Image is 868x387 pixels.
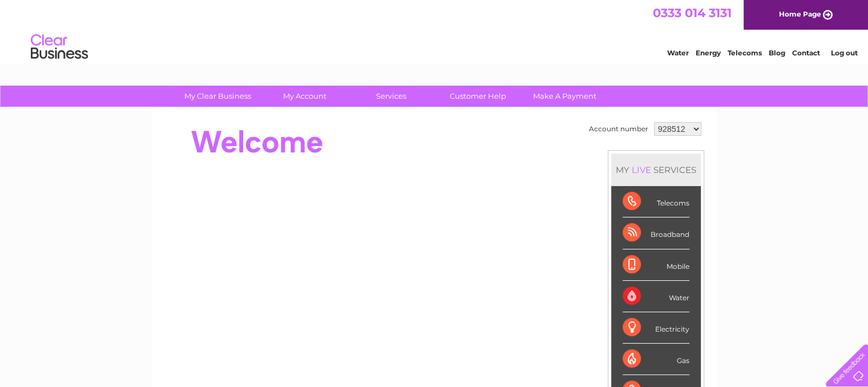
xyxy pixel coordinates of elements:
div: Mobile [623,249,689,281]
a: 0333 014 3131 [653,6,732,20]
div: Electricity [623,312,689,344]
a: Contact [792,49,820,57]
a: My Account [257,86,352,107]
a: My Clear Business [171,86,265,107]
div: Water [623,281,689,312]
a: Water [667,49,689,57]
a: Telecoms [728,49,762,57]
div: MY SERVICES [611,154,701,186]
a: Energy [696,49,721,57]
div: Clear Business is a trading name of Verastar Limited (registered in [GEOGRAPHIC_DATA] No. 3667643... [165,6,704,55]
a: Services [344,86,438,107]
div: Broadband [623,217,689,249]
div: Gas [623,344,689,375]
div: Telecoms [623,186,689,217]
a: Make A Payment [518,86,612,107]
div: LIVE [629,164,653,175]
img: logo.png [30,30,88,64]
a: Log out [830,49,857,57]
a: Blog [769,49,785,57]
td: Account number [586,119,651,139]
a: Customer Help [431,86,525,107]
